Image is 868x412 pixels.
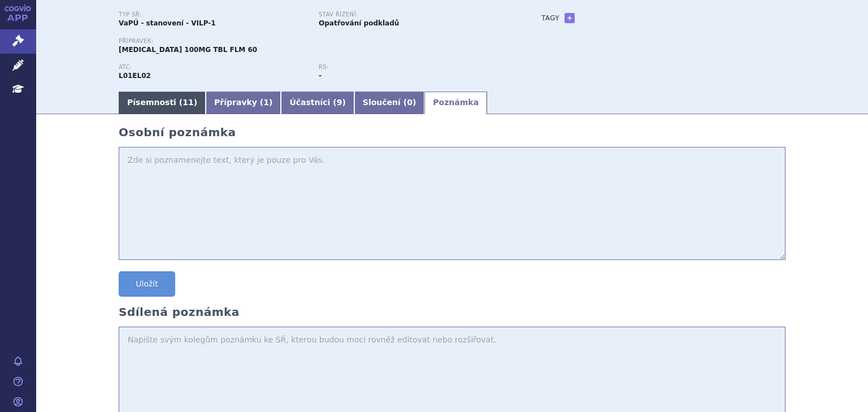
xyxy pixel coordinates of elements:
[424,92,487,114] a: Poznámka
[263,98,269,107] span: 1
[183,98,193,107] span: 11
[407,98,413,107] span: 0
[319,72,322,80] strong: -
[565,13,575,23] a: +
[119,19,216,27] strong: VaPÚ - stanovení - VILP-1
[337,98,342,107] span: 9
[119,92,206,114] a: Písemnosti (11)
[354,92,424,114] a: Sloučení (0)
[119,271,175,297] button: Uložit
[119,72,151,80] strong: AKALABRUTINIB
[541,11,559,25] h3: Tagy
[319,11,507,18] p: Stav řízení:
[119,305,785,319] h2: Sdílená poznámka
[119,11,307,18] p: Typ SŘ:
[206,92,281,114] a: Přípravky (1)
[319,19,399,27] strong: Opatřování podkladů
[119,46,257,54] span: [MEDICAL_DATA] 100MG TBL FLM 60
[119,38,519,45] p: Přípravek:
[119,64,307,71] p: ATC:
[281,92,354,114] a: Účastníci (9)
[319,64,507,71] p: RS:
[119,125,785,139] h2: Osobní poznámka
